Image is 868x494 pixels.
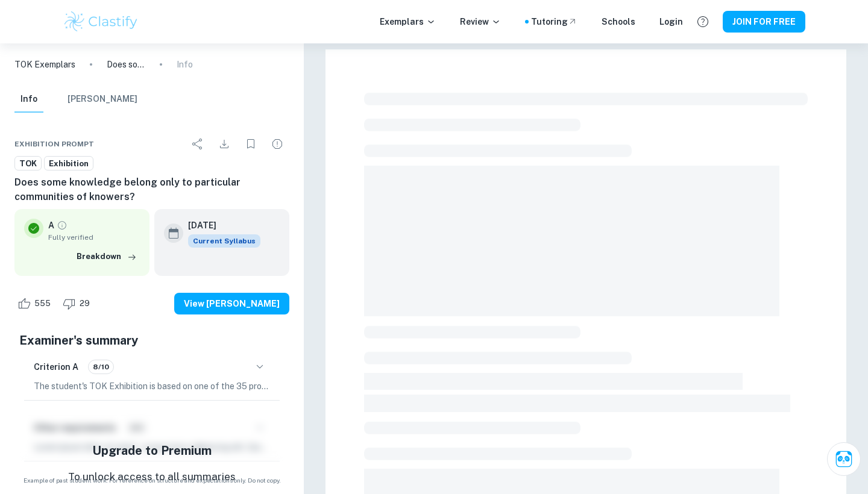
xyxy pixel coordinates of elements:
[44,156,93,171] a: Exhibition
[14,156,42,171] a: TOK
[827,442,861,476] button: Ask Clai
[602,15,635,28] a: Schools
[177,58,193,71] p: Info
[14,175,289,204] h6: Does some knowledge belong only to particular communities of knowers?
[265,132,289,156] div: Report issue
[34,360,78,374] h6: Criterion A
[19,331,285,349] h5: Examiner's summary
[531,15,577,28] a: Tutoring
[659,15,683,28] a: Login
[188,234,260,248] div: This exemplar is based on the current syllabus. Feel free to refer to it for inspiration/ideas wh...
[57,220,68,231] a: Grade fully verified
[188,219,251,232] h6: [DATE]
[380,15,436,28] p: Exemplars
[14,294,57,313] div: Like
[34,380,270,393] p: The student's TOK Exhibition is based on one of the 35 prompts provided by the IB, and it clearly...
[693,11,713,32] button: Help and Feedback
[74,248,140,266] button: Breakdown
[63,10,139,34] img: Clastify logo
[48,232,140,243] span: Fully verified
[107,58,145,71] p: Does some knowledge belong only to particular communities of knowers?
[92,442,212,460] h5: Upgrade to Premium
[14,476,289,485] span: Example of past student work. For reference on structure and expectations only. Do not copy.
[239,132,263,156] div: Bookmark
[14,139,94,149] span: Exhibition Prompt
[68,86,137,113] button: [PERSON_NAME]
[28,298,57,310] span: 555
[73,298,96,310] span: 29
[186,132,210,156] div: Share
[460,15,501,28] p: Review
[45,158,93,170] span: Exhibition
[68,469,236,485] p: To unlock access to all summaries
[14,86,43,113] button: Info
[174,293,289,314] button: View [PERSON_NAME]
[14,58,75,71] a: TOK Exemplars
[60,294,96,313] div: Dislike
[15,158,41,170] span: TOK
[89,361,113,372] span: 8/10
[723,11,805,33] button: JOIN FOR FREE
[188,234,260,248] span: Current Syllabus
[212,132,236,156] div: Download
[48,219,54,232] p: A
